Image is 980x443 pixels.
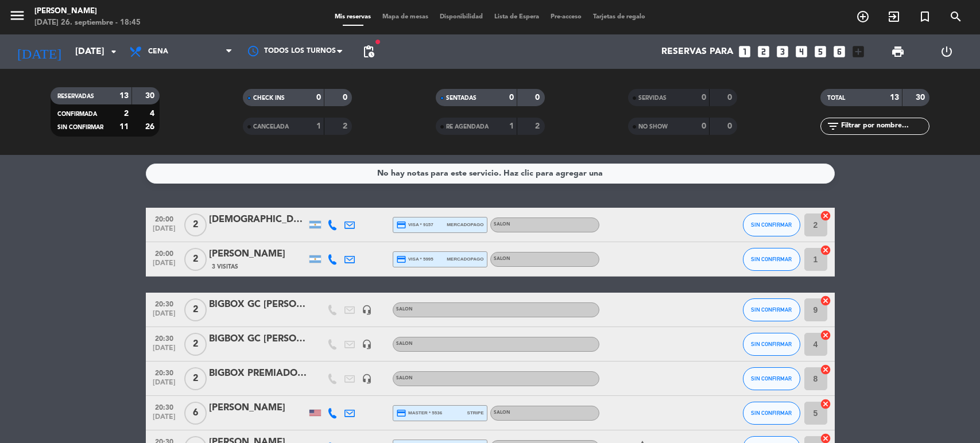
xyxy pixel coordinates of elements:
[377,167,603,180] div: No hay notas para este servicio. Haz clic para agregar una
[727,122,734,130] strong: 0
[150,246,179,259] span: 20:00
[737,44,752,59] i: looks_one
[494,257,510,261] span: SALON
[702,94,706,102] strong: 0
[184,367,207,390] span: 2
[820,295,831,306] i: cancel
[374,38,381,45] span: fiber_manual_record
[362,374,372,384] i: headset_mic
[923,34,971,69] div: LOG OUT
[890,94,899,102] strong: 13
[467,409,484,417] span: stripe
[820,364,831,375] i: cancel
[751,222,792,228] span: SIN CONFIRMAR
[150,259,179,273] span: [DATE]
[820,244,831,256] i: cancel
[150,379,179,392] span: [DATE]
[509,122,514,130] strong: 1
[184,402,207,425] span: 6
[150,400,179,413] span: 20:30
[832,44,847,59] i: looks_6
[343,122,350,130] strong: 2
[362,305,372,315] i: headset_mic
[794,44,809,59] i: looks_4
[661,46,733,57] span: Reservas para
[150,225,179,238] span: [DATE]
[184,248,207,271] span: 2
[743,402,800,425] button: SIN CONFIRMAR
[489,14,545,20] span: Lista de Espera
[150,331,179,344] span: 20:30
[891,45,905,59] span: print
[751,306,792,313] span: SIN CONFIRMAR
[446,95,477,101] span: SENTADAS
[918,10,932,24] i: turned_in_not
[916,94,927,102] strong: 30
[826,119,840,133] i: filter_list
[150,310,179,323] span: [DATE]
[751,341,792,347] span: SIN CONFIRMAR
[124,110,129,118] strong: 2
[107,45,121,59] i: arrow_drop_down
[940,45,954,59] i: power_settings_new
[587,14,651,20] span: Tarjetas de regalo
[743,298,800,321] button: SIN CONFIRMAR
[535,94,542,102] strong: 0
[9,39,69,64] i: [DATE]
[209,247,307,262] div: [PERSON_NAME]
[743,333,800,356] button: SIN CONFIRMAR
[377,14,434,20] span: Mapa de mesas
[887,10,901,24] i: exit_to_app
[820,210,831,222] i: cancel
[343,94,350,102] strong: 0
[775,44,790,59] i: looks_3
[851,44,866,59] i: add_box
[209,401,307,415] div: [PERSON_NAME]
[638,95,667,101] span: SERVIDAS
[702,122,706,130] strong: 0
[743,367,800,390] button: SIN CONFIRMAR
[57,125,103,130] span: SIN CONFIRMAR
[150,366,179,379] span: 20:30
[145,92,157,100] strong: 30
[434,14,489,20] span: Disponibilidad
[150,297,179,310] span: 20:30
[820,329,831,341] i: cancel
[34,17,141,29] div: [DATE] 26. septiembre - 18:45
[396,254,406,265] i: credit_card
[396,376,413,380] span: SALON
[57,94,94,99] span: RESERVADAS
[756,44,771,59] i: looks_two
[396,220,433,230] span: visa * 9157
[509,94,514,102] strong: 0
[827,95,845,101] span: TOTAL
[743,213,800,236] button: SIN CONFIRMAR
[184,333,207,356] span: 2
[751,410,792,416] span: SIN CONFIRMAR
[119,92,129,100] strong: 13
[253,124,289,130] span: CANCELADA
[150,413,179,426] span: [DATE]
[727,94,734,102] strong: 0
[820,398,831,410] i: cancel
[362,339,372,349] i: headset_mic
[856,10,870,24] i: add_circle_outline
[209,297,307,312] div: BIGBOX GC [PERSON_NAME]
[212,262,238,271] span: 3 Visitas
[316,122,321,130] strong: 1
[184,298,207,321] span: 2
[184,213,207,236] span: 2
[447,221,483,228] span: mercadopago
[743,248,800,271] button: SIN CONFIRMAR
[813,44,828,59] i: looks_5
[638,124,668,130] span: NO SHOW
[446,124,489,130] span: RE AGENDADA
[447,255,483,263] span: mercadopago
[751,256,792,262] span: SIN CONFIRMAR
[949,10,963,24] i: search
[57,111,97,117] span: CONFIRMADA
[494,222,510,227] span: SALON
[145,123,157,131] strong: 26
[396,341,413,346] span: SALON
[535,122,542,130] strong: 2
